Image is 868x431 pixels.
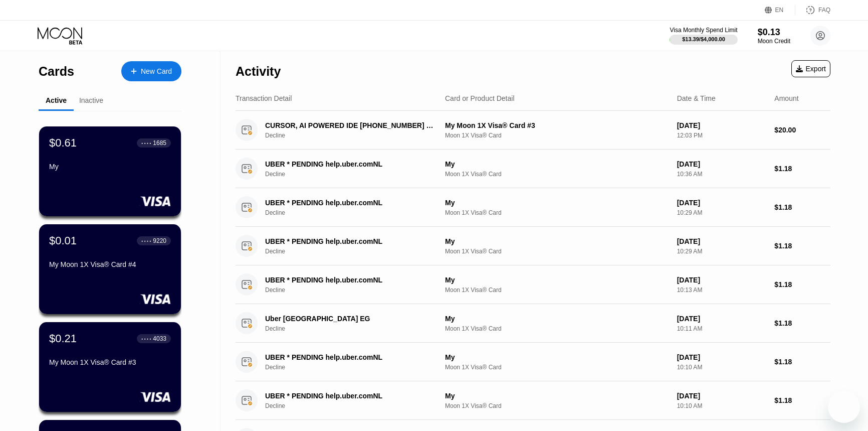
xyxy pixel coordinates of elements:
[445,132,669,139] div: Moon 1X Visa® Card
[265,286,447,294] div: Decline
[791,60,830,77] div: Export
[774,319,830,327] div: $1.18
[121,61,181,81] div: New Card
[818,7,830,14] div: FAQ
[774,242,830,250] div: $1.18
[796,65,826,73] div: Export
[46,96,67,104] div: Active
[236,227,830,265] div: UBER * PENDING help.uber.comNLDeclineMyMoon 1X Visa® Card[DATE]10:29 AM$1.18
[265,199,433,207] div: UBER * PENDING help.uber.comNL
[677,171,767,178] div: 10:36 AM
[445,364,669,371] div: Moon 1X Visa® Card
[677,132,767,139] div: 12:03 PM
[141,239,151,242] div: ● ● ● ●
[265,237,433,245] div: UBER * PENDING help.uber.comNL
[265,364,447,371] div: Decline
[49,234,77,247] div: $0.01
[682,36,725,42] div: $13.39 / $4,000.00
[445,209,669,216] div: Moon 1X Visa® Card
[677,315,767,323] div: [DATE]
[236,150,830,188] div: UBER * PENDING help.uber.comNLDeclineMyMoon 1X Visa® Card[DATE]10:36 AM$1.18
[445,276,669,284] div: My
[677,121,767,129] div: [DATE]
[677,248,767,255] div: 10:29 AM
[774,358,830,366] div: $1.18
[774,203,830,211] div: $1.18
[49,163,171,171] div: My
[445,286,669,294] div: Moon 1X Visa® Card
[445,248,669,255] div: Moon 1X Visa® Card
[775,7,784,14] div: EN
[265,209,447,216] div: Decline
[774,165,830,173] div: $1.18
[265,121,433,129] div: CURSOR, AI POWERED IDE [PHONE_NUMBER] US
[445,353,669,361] div: My
[265,392,433,400] div: UBER * PENDING help.uber.comNL
[236,64,281,79] div: Activity
[758,38,790,45] div: Moon Credit
[39,64,74,79] div: Cards
[445,94,515,102] div: Card or Product Detail
[677,402,767,409] div: 10:10 AM
[265,402,447,409] div: Decline
[445,199,669,207] div: My
[141,337,151,340] div: ● ● ● ●
[265,248,447,255] div: Decline
[141,141,151,145] div: ● ● ● ●
[774,280,830,289] div: $1.18
[79,96,103,104] div: Inactive
[677,353,767,361] div: [DATE]
[39,322,181,412] div: $0.21● ● ● ●4033My Moon 1X Visa® Card #3
[39,224,181,314] div: $0.01● ● ● ●9220My Moon 1X Visa® Card #4
[153,335,166,342] div: 4033
[445,237,669,245] div: My
[677,160,767,168] div: [DATE]
[445,325,669,332] div: Moon 1X Visa® Card
[774,396,830,404] div: $1.18
[49,136,77,150] div: $0.61
[265,276,433,284] div: UBER * PENDING help.uber.comNL
[795,5,830,15] div: FAQ
[670,27,737,45] div: Visa Monthly Spend Limit$13.39/$4,000.00
[265,325,447,332] div: Decline
[153,139,166,147] div: 1685
[677,286,767,294] div: 10:13 AM
[153,237,166,244] div: 9220
[265,132,447,139] div: Decline
[445,402,669,409] div: Moon 1X Visa® Card
[236,265,830,304] div: UBER * PENDING help.uber.comNLDeclineMyMoon 1X Visa® Card[DATE]10:13 AM$1.18
[677,94,716,102] div: Date & Time
[265,315,433,323] div: Uber [GEOGRAPHIC_DATA] EG
[49,332,77,345] div: $0.21
[236,343,830,381] div: UBER * PENDING help.uber.comNLDeclineMyMoon 1X Visa® Card[DATE]10:10 AM$1.18
[677,364,767,371] div: 10:10 AM
[236,111,830,150] div: CURSOR, AI POWERED IDE [PHONE_NUMBER] USDeclineMy Moon 1X Visa® Card #3Moon 1X Visa® Card[DATE]12...
[774,126,830,134] div: $20.00
[445,392,669,400] div: My
[49,358,171,366] div: My Moon 1X Visa® Card #3
[670,27,737,34] div: Visa Monthly Spend Limit
[236,304,830,343] div: Uber [GEOGRAPHIC_DATA] EGDeclineMyMoon 1X Visa® Card[DATE]10:11 AM$1.18
[677,392,767,400] div: [DATE]
[265,160,433,168] div: UBER * PENDING help.uber.comNL
[39,126,181,216] div: $0.61● ● ● ●1685My
[758,27,790,45] div: $0.13Moon Credit
[677,325,767,332] div: 10:11 AM
[236,381,830,420] div: UBER * PENDING help.uber.comNLDeclineMyMoon 1X Visa® Card[DATE]10:10 AM$1.18
[445,121,669,129] div: My Moon 1X Visa® Card #3
[236,188,830,227] div: UBER * PENDING help.uber.comNLDeclineMyMoon 1X Visa® Card[DATE]10:29 AM$1.18
[828,391,860,423] iframe: Button to launch messaging window
[236,94,292,102] div: Transaction Detail
[445,315,669,323] div: My
[677,276,767,284] div: [DATE]
[677,209,767,216] div: 10:29 AM
[141,67,172,76] div: New Card
[49,260,171,268] div: My Moon 1X Visa® Card #4
[677,199,767,207] div: [DATE]
[765,5,795,15] div: EN
[758,27,790,38] div: $0.13
[265,353,433,361] div: UBER * PENDING help.uber.comNL
[774,94,798,102] div: Amount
